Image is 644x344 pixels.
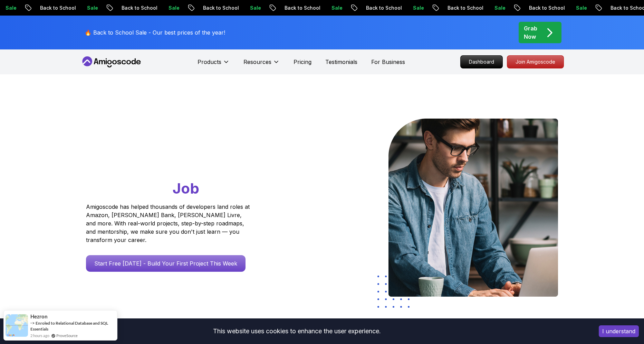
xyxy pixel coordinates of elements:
[173,179,199,197] span: Job
[76,4,98,11] p: Sale
[243,58,280,72] button: Resources
[320,4,343,11] p: Sale
[192,4,239,11] p: Back to School
[355,4,402,11] p: Back to School
[518,4,565,11] p: Back to School
[294,58,311,66] a: Pricing
[30,314,48,319] span: Hezron
[565,4,587,11] p: Sale
[198,58,221,66] p: Products
[29,4,76,11] p: Back to School
[388,119,558,297] img: hero
[436,4,483,11] p: Back to School
[507,55,564,68] a: Join Amigoscode
[110,4,157,11] p: Back to School
[524,24,537,41] p: Grab Now
[273,4,320,11] p: Back to School
[371,58,405,66] a: For Business
[56,333,78,338] a: ProveSource
[30,320,108,332] a: Enroled to Relational Database and SQL Essentials
[30,333,49,338] span: 2 hours ago
[402,4,424,11] p: Sale
[6,314,28,337] img: provesource social proof notification image
[599,325,639,337] button: Accept cookies
[86,255,246,272] a: Start Free [DATE] - Build Your First Project This Week
[461,56,502,68] p: Dashboard
[325,58,357,66] a: Testimonials
[157,4,180,11] p: Sale
[239,4,261,11] p: Sale
[243,58,271,66] p: Resources
[85,28,225,37] p: 🔥 Back to School Sale - Our best prices of the year!
[5,324,588,339] div: This website uses cookies to enhance the user experience.
[30,320,35,326] span: ->
[86,203,252,244] p: Amigoscode has helped thousands of developers land roles at Amazon, [PERSON_NAME] Bank, [PERSON_N...
[198,58,230,72] button: Products
[86,119,276,198] h1: Go From Learning to Hired: Master Java, Spring Boot & Cloud Skills That Get You the
[507,56,564,68] p: Join Amigoscode
[460,55,503,68] a: Dashboard
[483,4,506,11] p: Sale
